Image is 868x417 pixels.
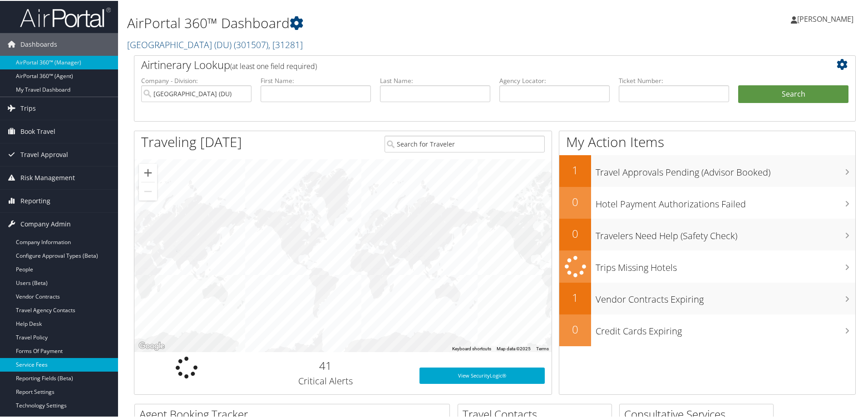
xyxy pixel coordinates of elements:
[20,96,36,119] span: Trips
[559,250,855,282] a: Trips Missing Hotels
[559,154,855,186] a: 1Travel Approvals Pending (Advisor Booked)
[139,163,157,181] button: Zoom in
[20,212,71,235] span: Company Admin
[452,345,491,351] button: Keyboard shortcuts
[596,319,855,337] h3: Credit Cards Expiring
[536,345,549,350] a: Terms (opens in new tab)
[137,339,167,351] img: Google
[20,189,50,211] span: Reporting
[20,166,75,188] span: Risk Management
[20,6,111,27] img: airportal-logo.png
[559,321,591,336] h2: 0
[596,224,855,241] h3: Travelers Need Help (Safety Check)
[127,13,617,32] h1: AirPortal 360™ Dashboard
[559,282,855,314] a: 1Vendor Contracts Expiring
[559,132,855,151] h1: My Action Items
[738,84,848,103] button: Search
[559,314,855,345] a: 0Credit Cards Expiring
[141,75,252,84] label: Company - Division:
[268,38,303,50] span: , [ 31281 ]
[559,225,591,240] h2: 0
[797,13,853,23] span: [PERSON_NAME]
[261,75,371,84] label: First Name:
[596,256,855,273] h3: Trips Missing Hotels
[596,161,855,178] h3: Travel Approvals Pending (Advisor Booked)
[791,5,863,32] a: [PERSON_NAME]
[559,193,591,209] h2: 0
[559,186,855,218] a: 0Hotel Payment Authorizations Failed
[559,162,591,177] h2: 1
[385,135,545,152] input: Search for Traveler
[139,182,157,200] button: Zoom out
[20,32,57,55] span: Dashboards
[596,288,855,305] h3: Vendor Contracts Expiring
[20,119,55,142] span: Book Travel
[559,218,855,250] a: 0Travelers Need Help (Safety Check)
[246,357,406,373] h2: 41
[246,374,406,387] h3: Critical Alerts
[497,345,531,350] span: Map data ©2025
[499,75,610,84] label: Agency Locator:
[596,192,855,210] h3: Hotel Payment Authorizations Failed
[141,56,789,72] h2: Airtinerary Lookup
[380,75,490,84] label: Last Name:
[137,339,167,351] a: Open this area in Google Maps (opens a new window)
[419,367,545,383] a: View SecurityLogic®
[559,289,591,304] h2: 1
[619,75,729,84] label: Ticket Number:
[141,132,242,151] h1: Traveling [DATE]
[234,38,268,50] span: ( 301507 )
[230,60,317,70] span: (at least one field required)
[20,142,68,165] span: Travel Approval
[127,38,303,50] a: [GEOGRAPHIC_DATA] (DU)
